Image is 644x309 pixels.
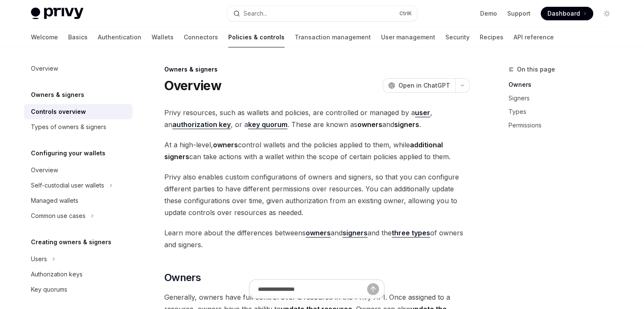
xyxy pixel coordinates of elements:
a: User management [381,27,435,47]
a: key quorum [248,120,287,129]
span: Owners [164,271,201,284]
span: Learn more about the differences betweens and and the of owners and signers. [164,227,470,251]
div: Owners & signers [164,65,470,74]
a: Signers [509,91,620,105]
a: Dashboard [541,7,593,20]
h5: Configuring your wallets [31,148,105,158]
h5: Owners & signers [31,90,84,100]
div: Overview [31,165,58,175]
button: Search...CtrlK [227,6,417,21]
div: Common use cases [31,211,86,221]
h1: Overview [164,78,221,93]
a: three types [392,229,430,237]
a: Transaction management [295,27,371,47]
a: Connectors [184,27,218,47]
a: API reference [514,27,554,47]
strong: authorization key [172,120,231,129]
div: Self-custodial user wallets [31,180,104,190]
span: Privy resources, such as wallets and policies, are controlled or managed by a , an , or a . These... [164,107,470,130]
a: Types [509,105,620,119]
span: On this page [517,64,555,74]
div: Authorization keys [31,269,83,279]
span: Ctrl K [399,10,412,17]
button: Send message [367,283,379,295]
div: Controls overview [31,107,86,117]
a: Managed wallets [24,193,133,208]
div: Key quorums [31,284,67,295]
div: Types of owners & signers [31,122,106,132]
div: Managed wallets [31,196,78,206]
strong: user [415,108,430,117]
img: light logo [31,8,83,19]
strong: three types [392,229,430,237]
strong: owners [213,141,238,149]
a: Support [507,9,531,18]
a: authorization key [172,120,231,129]
a: Overview [24,61,133,76]
div: Search... [243,8,267,19]
a: owners [306,229,331,237]
a: user [415,108,430,117]
a: Policies & controls [228,27,285,47]
button: Toggle dark mode [600,7,614,20]
strong: signers [394,120,419,129]
span: Dashboard [547,9,580,18]
a: Security [445,27,470,47]
a: Wallets [152,27,174,47]
a: Owners [509,78,620,91]
button: Open in ChatGPT [383,78,455,93]
a: Key quorums [24,282,133,297]
span: Privy also enables custom configurations of owners and signers, so that you can configure differe... [164,171,470,218]
div: Overview [31,63,58,74]
span: Open in ChatGPT [398,81,450,90]
strong: key quorum [248,120,287,129]
a: Authentication [98,27,141,47]
a: Welcome [31,27,58,47]
a: Types of owners & signers [24,119,133,135]
div: Users [31,254,47,264]
a: Authorization keys [24,267,133,282]
a: Basics [68,27,88,47]
a: Recipes [480,27,503,47]
a: signers [343,229,368,237]
a: Demo [480,9,497,18]
a: Controls overview [24,104,133,119]
h5: Creating owners & signers [31,237,111,247]
span: At a high-level, control wallets and the policies applied to them, while can take actions with a ... [164,139,470,163]
a: Overview [24,163,133,178]
strong: owners [357,120,382,129]
strong: owners [306,229,331,237]
a: Permissions [509,119,620,132]
strong: signers [343,229,368,237]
